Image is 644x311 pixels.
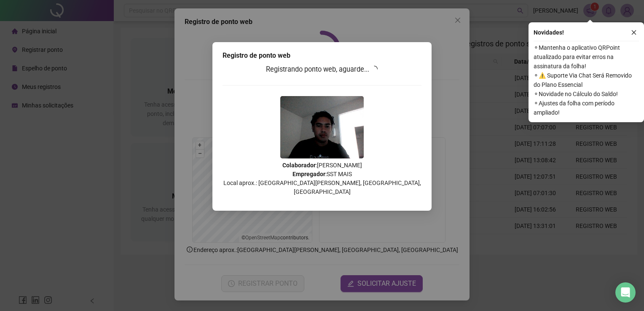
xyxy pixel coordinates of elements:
[282,162,316,169] strong: Colaborador
[615,282,636,303] div: Open Intercom Messenger
[223,51,421,61] div: Registro de ponto web
[534,28,564,37] span: Novidades !
[631,29,637,35] span: close
[534,99,639,117] span: ⚬ Ajustes da folha com período ampliado!
[223,64,421,75] h3: Registrando ponto web, aguarde...
[534,89,639,99] span: ⚬ Novidade no Cálculo do Saldo!
[223,161,421,196] p: : [PERSON_NAME] : SST MAIS Local aprox.: [GEOGRAPHIC_DATA][PERSON_NAME], [GEOGRAPHIC_DATA], [GEOG...
[292,171,325,177] strong: Empregador
[371,66,378,72] span: loading
[280,96,364,158] img: 9k=
[534,43,639,71] span: ⚬ Mantenha o aplicativo QRPoint atualizado para evitar erros na assinatura da folha!
[534,71,639,89] span: ⚬ ⚠️ Suporte Via Chat Será Removido do Plano Essencial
